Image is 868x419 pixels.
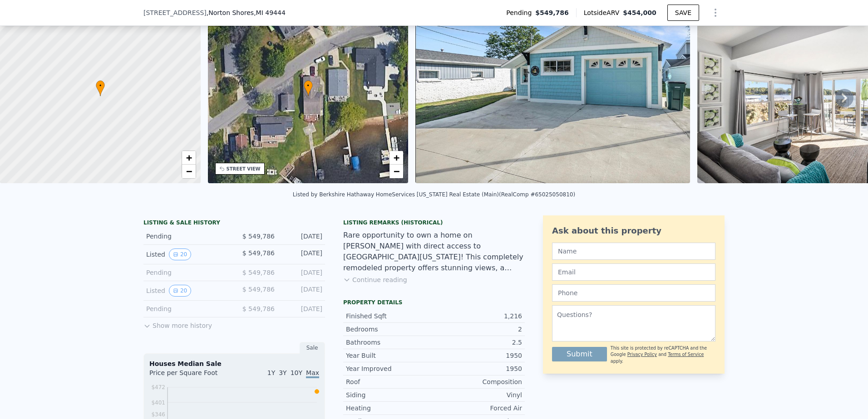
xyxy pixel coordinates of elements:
[149,359,319,368] div: Houses Median Sale
[96,82,105,90] span: •
[242,249,275,257] span: $ 549,786
[584,8,623,17] span: Lotside ARV
[282,248,322,260] div: [DATE]
[390,165,403,178] a: Zoom out
[151,400,165,406] tspan: $401
[146,232,227,241] div: Pending
[96,80,105,96] div: •
[242,286,275,293] span: $ 549,786
[186,166,192,177] span: −
[169,285,191,297] button: View historical data
[434,338,522,347] div: 2.5
[343,275,407,284] button: Continue reading
[149,368,234,383] div: Price per Square Foot
[434,364,522,373] div: 1950
[434,325,522,334] div: 2
[346,364,434,373] div: Year Improved
[552,284,715,302] input: Phone
[254,9,286,16] span: , MI 49444
[346,338,434,347] div: Bathrooms
[146,285,227,297] div: Listed
[242,269,275,276] span: $ 549,786
[182,165,196,178] a: Zoom out
[667,5,699,21] button: SAVE
[227,166,261,172] div: STREET VIEW
[434,404,522,413] div: Forced Air
[306,369,319,378] span: Max
[346,325,434,334] div: Bedrooms
[143,219,325,228] div: LISTING & SALE HISTORY
[552,243,715,260] input: Name
[552,224,715,237] div: Ask about this property
[242,305,275,312] span: $ 549,786
[346,377,434,386] div: Roof
[304,80,313,96] div: •
[143,8,207,17] span: [STREET_ADDRESS]
[146,304,227,313] div: Pending
[346,390,434,400] div: Siding
[279,369,286,376] span: 3Y
[346,312,434,321] div: Finished Sqft
[434,312,522,321] div: 1,216
[668,352,704,357] a: Terms of Service
[434,377,522,386] div: Composition
[186,152,192,163] span: +
[143,317,212,330] button: Show more history
[346,351,434,360] div: Year Built
[343,299,525,306] div: Property details
[552,263,715,281] input: Email
[242,233,275,240] span: $ 549,786
[146,248,227,260] div: Listed
[627,352,657,357] a: Privacy Policy
[415,9,690,183] img: Sale: 169864271 Parcel: 60753011
[267,369,275,376] span: 1Y
[552,347,607,361] button: Submit
[146,268,227,277] div: Pending
[623,9,656,16] span: $454,000
[535,8,569,17] span: $549,786
[169,248,191,260] button: View historical data
[611,345,715,365] div: This site is protected by reCAPTCHA and the Google and apply.
[343,230,525,273] div: Rare opportunity to own a home on [PERSON_NAME] with direct access to [GEOGRAPHIC_DATA][US_STATE]...
[207,8,286,17] span: , Norton Shores
[394,166,399,177] span: −
[282,268,322,277] div: [DATE]
[182,151,196,165] a: Zoom in
[434,351,522,360] div: 1950
[304,82,313,90] span: •
[282,232,322,241] div: [DATE]
[390,151,403,165] a: Zoom in
[291,369,302,376] span: 10Y
[282,304,322,313] div: [DATE]
[394,152,399,163] span: +
[343,219,525,226] div: Listing Remarks (Historical)
[434,390,522,400] div: Vinyl
[293,191,575,198] div: Listed by Berkshire Hathaway HomeServices [US_STATE] Real Estate (Main) (RealComp #65025050810)
[706,4,725,22] button: Show Options
[300,342,325,354] div: Sale
[282,285,322,297] div: [DATE]
[151,384,165,390] tspan: $472
[346,404,434,413] div: Heating
[506,8,535,17] span: Pending
[151,411,165,418] tspan: $346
